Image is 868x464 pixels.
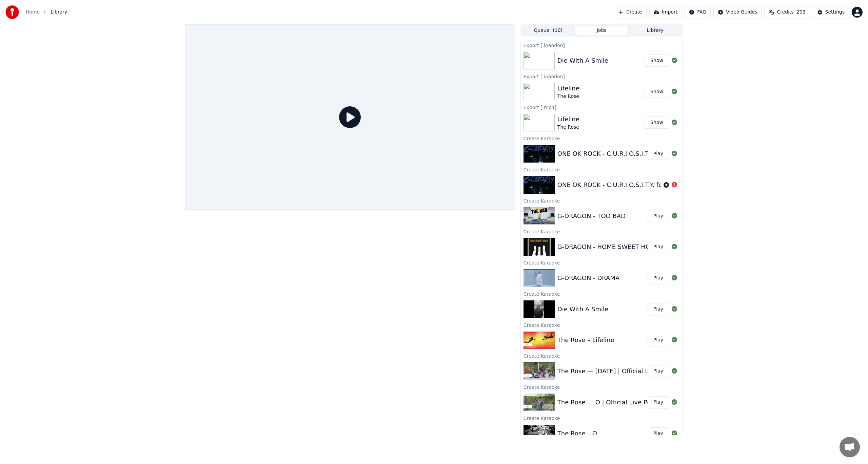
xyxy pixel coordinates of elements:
div: Create Karaoke [521,134,683,142]
button: Play [648,365,669,377]
div: Settings [825,9,845,16]
img: youka [5,5,19,19]
button: Settings [813,6,849,18]
div: Create Karaoke [521,227,683,235]
div: Create Karaoke [521,352,683,360]
div: The Rose — [DATE] | Official Live Performance Video [557,366,717,376]
button: Play [648,427,669,440]
div: Lifeline [557,114,579,124]
button: Play [648,148,669,160]
button: Play [648,396,669,408]
button: Create [614,6,647,18]
div: G-DRAGON - HOME SWEET HOME [557,242,659,252]
button: FAQ [685,6,711,18]
div: Create Karaoke [521,414,683,422]
button: Play [648,241,669,253]
a: Open chat [840,437,860,457]
div: Create Karaoke [521,383,683,391]
button: Play [648,272,669,284]
button: Play [648,303,669,315]
button: Play [648,210,669,222]
div: Die With A Smile [557,304,608,314]
div: Lifeline [557,84,579,93]
div: Create Karaoke [521,165,683,173]
button: Video Guides [713,6,762,18]
button: Play [648,334,669,346]
span: Library [51,9,67,16]
div: The Rose – O [557,429,597,438]
button: Library [628,26,682,36]
div: Export [.mp4] [521,103,683,111]
div: G-DRAGON - TOO BAD [557,211,626,221]
div: Die With A Smile [557,56,608,65]
nav: breadcrumb [26,9,67,16]
div: Create Karaoke [521,258,683,267]
a: Home [26,9,40,16]
div: The Rose [557,124,579,131]
div: The Rose — O | Official Live Performance Video [557,398,701,407]
button: Import [649,6,682,18]
button: Credits203 [764,6,810,18]
div: Create Karaoke [521,196,683,205]
div: ONE OK ROCK - C.U.R.I.O.S.I.T.Y. feat. [PERSON_NAME] and [PERSON_NAME] [557,149,789,159]
div: Export [.inandon] [521,41,683,49]
span: 203 [796,9,806,16]
div: ONE OK ROCK - C.U.R.I.O.S.I.T.Y. feat. [PERSON_NAME] and [PERSON_NAME] [557,180,789,190]
button: Show [645,55,669,67]
div: The Rose [557,93,579,100]
button: Show [645,86,669,98]
div: Create Karaoke [521,290,683,298]
div: The Rose – Lifeline [557,335,614,345]
div: Create Karaoke [521,321,683,329]
div: Export [.inandon] [521,72,683,80]
span: Credits [777,9,793,16]
button: Queue [521,26,575,36]
button: Jobs [575,26,629,36]
button: Show [645,117,669,129]
span: ( 10 ) [553,27,563,34]
div: G-DRAGON - DRAMA [557,273,619,283]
